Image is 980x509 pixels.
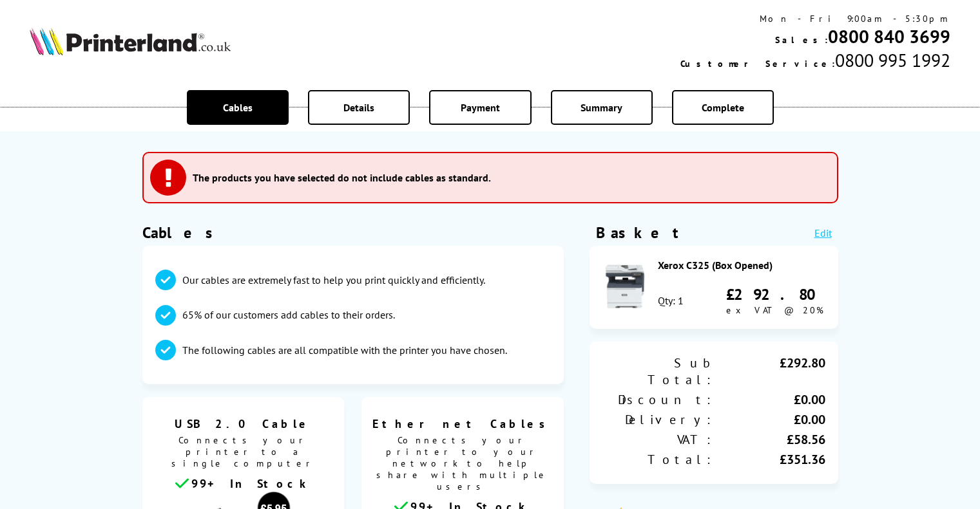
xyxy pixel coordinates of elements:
p: The following cables are all compatible with the printer you have chosen. [182,343,507,357]
span: Cables [223,101,253,114]
span: Summary [581,101,622,114]
span: Details [343,101,374,114]
p: Our cables are extremely fast to help you print quickly and efficiently. [182,273,485,287]
span: Payment [461,101,500,114]
div: Total: [602,451,714,468]
div: Sub Total: [602,355,714,388]
span: Complete [702,101,744,114]
div: £292.80 [726,284,825,304]
div: Xerox C325 (Box Opened) [658,259,825,272]
span: Connects your printer to a single computer [149,431,338,476]
a: Edit [814,227,832,239]
span: 99+ In Stock [191,476,311,491]
span: 0800 995 1992 [835,48,950,72]
h3: The products you have selected do not include cables as standard. [193,171,491,184]
img: Printerland Logo [30,27,231,55]
span: USB 2.0 Cable [152,416,335,431]
div: £351.36 [714,451,825,468]
div: £0.00 [714,411,825,428]
div: Delivery: [602,411,714,428]
div: £58.56 [714,431,825,448]
a: 0800 840 3699 [828,24,950,48]
span: Ethernet Cables [371,416,554,431]
span: ex VAT @ 20% [726,304,823,316]
span: Sales: [775,34,828,46]
div: Qty: 1 [658,294,684,307]
span: Customer Service: [680,58,835,69]
p: 65% of our customers add cables to their orders. [182,308,395,322]
div: Mon - Fri 9:00am - 5:30pm [680,13,950,24]
div: £292.80 [714,355,825,388]
img: Xerox C325 (Box Opened) [602,264,648,309]
div: Basket [596,223,680,243]
div: £0.00 [714,391,825,408]
div: Discount: [602,391,714,408]
div: VAT: [602,431,714,448]
span: Connects your printer to your network to help share with multiple users [368,431,557,499]
h1: Cables [142,223,564,243]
